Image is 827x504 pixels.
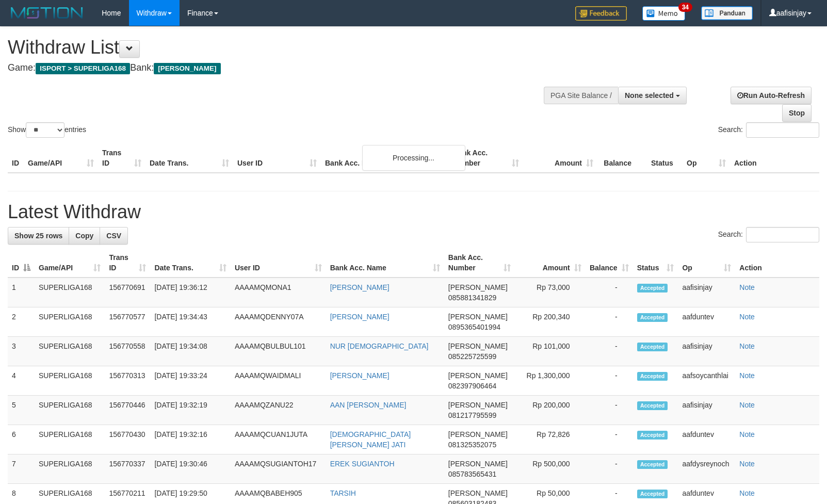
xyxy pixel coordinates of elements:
[14,232,62,240] span: Show 25 rows
[642,6,686,21] img: Button%20Memo.svg
[8,337,35,366] td: 3
[678,3,692,12] span: 34
[637,343,668,351] span: Accepted
[746,122,819,138] input: Search:
[330,313,390,321] a: [PERSON_NAME]
[231,337,326,366] td: AAAAMQBULBUL101
[150,307,231,337] td: [DATE] 19:34:43
[678,337,735,366] td: aafisinjay
[633,248,678,278] th: Status: activate to sort column ascending
[448,441,496,449] span: Copy 081325352075 to clipboard
[637,460,668,469] span: Accepted
[678,454,735,484] td: aafdysreynoch
[26,122,64,138] select: Showentries
[24,143,98,173] th: Game/API
[105,454,150,484] td: 156770337
[637,313,668,322] span: Accepted
[75,232,93,240] span: Copy
[730,143,819,173] th: Action
[739,401,755,409] a: Note
[739,460,755,468] a: Note
[8,425,35,454] td: 6
[678,248,735,278] th: Op: activate to sort column ascending
[637,372,668,381] span: Accepted
[330,430,411,449] a: [DEMOGRAPHIC_DATA][PERSON_NAME] JATI
[326,248,444,278] th: Bank Acc. Name: activate to sort column ascending
[739,489,755,497] a: Note
[448,489,508,497] span: [PERSON_NAME]
[105,396,150,425] td: 156770446
[544,87,618,104] div: PGA Site Balance /
[330,460,395,468] a: EREK SUGIANTOH
[739,430,755,438] a: Note
[678,307,735,337] td: aafduntev
[448,342,508,350] span: [PERSON_NAME]
[150,454,231,484] td: [DATE] 19:30:46
[448,294,496,302] span: Copy 085881341829 to clipboard
[330,401,407,409] a: AAN [PERSON_NAME]
[586,396,633,425] td: -
[448,371,508,380] span: [PERSON_NAME]
[647,143,683,173] th: Status
[330,342,429,350] a: NUR [DEMOGRAPHIC_DATA]
[448,470,496,478] span: Copy 085783565431 to clipboard
[35,425,105,454] td: SUPERLIGA168
[150,278,231,307] td: [DATE] 19:36:12
[8,202,819,222] h1: Latest Withdraw
[739,283,755,291] a: Note
[8,366,35,396] td: 4
[105,248,150,278] th: Trans ID: activate to sort column ascending
[105,337,150,366] td: 156770558
[731,87,812,104] a: Run Auto-Refresh
[330,489,356,497] a: TARSIH
[8,248,35,278] th: ID: activate to sort column descending
[625,91,674,100] span: None selected
[739,313,755,321] a: Note
[448,411,496,419] span: Copy 081217795599 to clipboard
[637,401,668,410] span: Accepted
[637,284,668,292] span: Accepted
[150,396,231,425] td: [DATE] 19:32:19
[575,6,627,21] img: Feedback.jpg
[231,454,326,484] td: AAAAMQSUGIANTOH17
[515,307,586,337] td: Rp 200,340
[100,227,128,245] a: CSV
[150,425,231,454] td: [DATE] 19:32:16
[98,143,145,173] th: Trans ID
[231,366,326,396] td: AAAAMQWAIDMALI
[448,352,496,361] span: Copy 085225725599 to clipboard
[150,337,231,366] td: [DATE] 19:34:08
[782,104,812,122] a: Stop
[523,143,597,173] th: Amount
[150,366,231,396] td: [DATE] 19:33:24
[35,366,105,396] td: SUPERLIGA168
[597,143,647,173] th: Balance
[448,460,508,468] span: [PERSON_NAME]
[330,371,390,380] a: [PERSON_NAME]
[448,313,508,321] span: [PERSON_NAME]
[8,143,24,173] th: ID
[321,143,449,173] th: Bank Acc. Name
[678,396,735,425] td: aafisinjay
[8,63,541,73] h4: Game: Bank:
[448,430,508,438] span: [PERSON_NAME]
[105,278,150,307] td: 156770691
[8,454,35,484] td: 7
[739,342,755,350] a: Note
[231,396,326,425] td: AAAAMQZANU22
[746,227,819,242] input: Search:
[8,37,541,58] h1: Withdraw List
[233,143,321,173] th: User ID
[448,323,500,331] span: Copy 0895365401994 to clipboard
[444,248,515,278] th: Bank Acc. Number: activate to sort column ascending
[8,227,69,245] a: Show 25 rows
[448,283,508,291] span: [PERSON_NAME]
[8,5,86,21] img: MOTION_logo.png
[586,337,633,366] td: -
[35,454,105,484] td: SUPERLIGA168
[35,248,105,278] th: Game/API: activate to sort column ascending
[231,307,326,337] td: AAAAMQDENNY07A
[35,307,105,337] td: SUPERLIGA168
[515,278,586,307] td: Rp 73,000
[448,382,496,390] span: Copy 082397906464 to clipboard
